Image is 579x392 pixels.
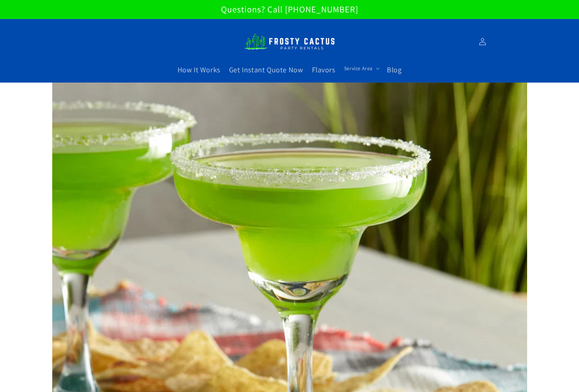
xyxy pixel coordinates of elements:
span: Get Instant Quote Now [229,65,303,75]
a: Blog [382,61,406,79]
span: Service Area [344,65,373,72]
img: Frosty Cactus Margarita machine rentals Slushy machine rentals dirt soda dirty slushies [244,29,335,54]
span: Flavors [312,65,335,75]
a: Get Instant Quote Now [225,61,308,79]
a: How It Works [173,61,225,79]
span: Blog [387,65,401,75]
span: How It Works [178,65,220,75]
summary: Service Area [340,61,382,76]
a: Flavors [308,61,340,79]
